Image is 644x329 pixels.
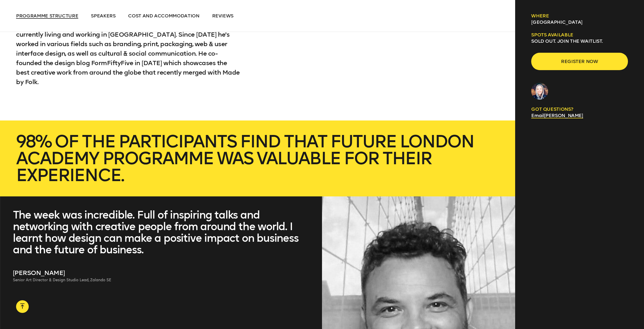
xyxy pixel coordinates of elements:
[531,32,628,38] h6: Spots available
[531,19,628,25] p: [GEOGRAPHIC_DATA]
[212,13,234,19] span: Reviews
[531,53,628,70] button: Register now
[540,56,619,66] span: Register now
[13,209,303,255] blockquote: The week was incredible. Full of inspiring talks and networking with creative people from around ...
[531,113,583,118] a: Email[PERSON_NAME]
[91,13,115,19] span: Speakers
[16,20,241,87] p: [PERSON_NAME] is a Principal Product Designer at Logic + Rhythm currently living and working in [...
[531,106,628,112] p: GOT QUESTIONS?
[13,278,303,283] p: Senior Art Director & Design Studio Lead, Zalando SE
[13,268,303,278] p: [PERSON_NAME]
[531,13,628,19] h6: Where
[16,133,499,184] p: 98% of the participants find that Future London Academy programme was valuable for their experience.
[16,13,78,19] span: Programme Structure
[128,13,199,19] span: Cost and Accommodation
[531,38,628,44] p: SOLD OUT. Join the waitlist.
